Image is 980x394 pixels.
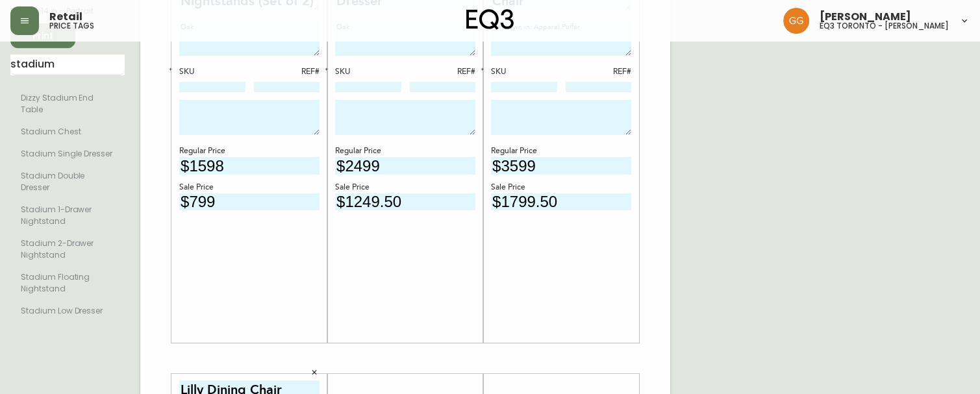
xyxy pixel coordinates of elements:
[466,9,514,30] img: logo
[10,143,125,165] li: Small Hang Tag
[335,145,475,157] div: Regular Price
[10,300,125,322] li: Small Hang Tag
[820,22,949,30] h5: eq3 toronto - [PERSON_NAME]
[39,95,179,130] textarea: Oak
[10,266,125,300] li: Small Hang Tag
[491,66,557,78] div: SKU
[39,53,179,89] textarea: Stadium 2-Drawer Nightstands (Set of 2)
[179,182,320,193] div: Sale Price
[820,12,911,22] span: [PERSON_NAME]
[10,165,125,199] li: Small Hang Tag
[566,66,632,78] div: REF#
[10,87,125,121] li: Small Hang Tag
[179,193,320,211] input: price excluding $
[491,182,631,193] div: Sale Price
[335,182,475,193] div: Sale Price
[10,199,125,232] li: Small Hang Tag
[335,157,475,175] input: price excluding $
[10,232,125,266] li: Small Hang Tag
[10,55,125,75] input: Search
[491,145,631,157] div: Regular Price
[335,193,475,211] input: price excluding $
[491,157,631,175] input: price excluding $
[491,193,631,211] input: price excluding $
[335,66,401,78] div: SKU
[10,121,125,143] li: Small Hang Tag
[179,157,320,175] input: price excluding $
[410,66,476,78] div: REF#
[179,66,245,78] div: SKU
[783,8,809,34] img: dbfc93a9366efef7dcc9a31eef4d00a7
[49,12,82,22] span: Retail
[179,145,320,157] div: Regular Price
[49,22,94,30] h5: price tags
[254,66,320,78] div: REF#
